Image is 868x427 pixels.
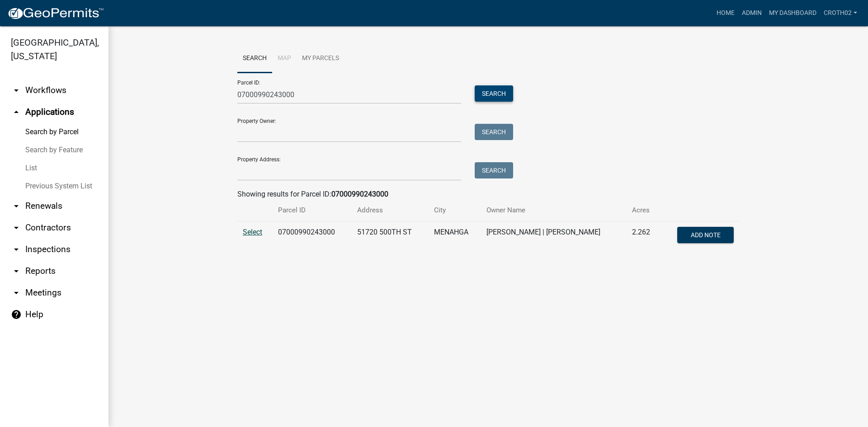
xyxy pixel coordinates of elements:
[11,287,22,298] i: arrow_drop_down
[481,221,627,251] td: [PERSON_NAME] | [PERSON_NAME]
[352,221,428,251] td: 51720 500TH ST
[481,200,627,221] th: Owner Name
[11,222,22,233] i: arrow_drop_down
[11,266,22,277] i: arrow_drop_down
[475,162,513,178] button: Search
[11,244,22,255] i: arrow_drop_down
[331,190,388,198] strong: 07000990243000
[273,200,352,221] th: Parcel ID
[273,221,352,251] td: 07000990243000
[820,5,861,22] a: croth02
[627,221,660,251] td: 2.262
[765,5,820,22] a: My Dashboard
[11,85,22,96] i: arrow_drop_down
[243,228,262,236] a: Select
[627,200,660,221] th: Acres
[11,201,22,211] i: arrow_drop_down
[738,5,765,22] a: Admin
[429,200,481,221] th: City
[429,221,481,251] td: MENAHGA
[475,124,513,140] button: Search
[11,309,22,320] i: help
[237,44,272,73] a: Search
[677,227,734,243] button: Add Note
[352,200,428,221] th: Address
[475,85,513,102] button: Search
[713,5,738,22] a: Home
[690,231,720,239] span: Add Note
[297,44,344,73] a: My Parcels
[11,107,22,117] i: arrow_drop_up
[237,189,739,200] div: Showing results for Parcel ID:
